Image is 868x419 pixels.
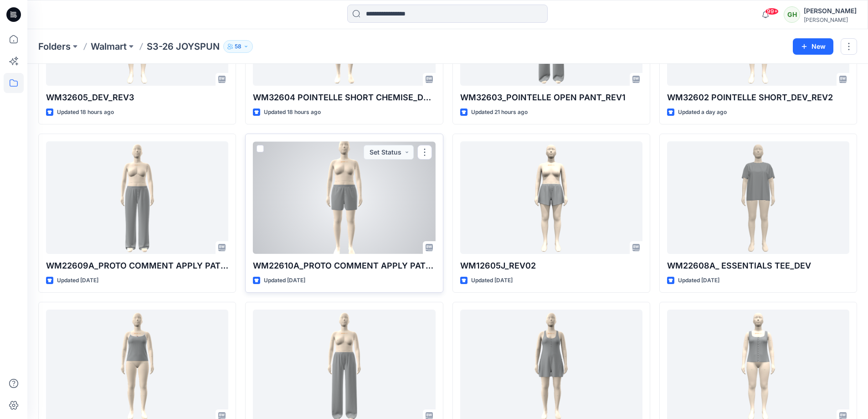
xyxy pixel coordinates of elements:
p: Updated [DATE] [678,276,719,285]
p: WM32603_POINTELLE OPEN PANT_REV1 [460,91,642,104]
span: 99+ [765,8,779,15]
div: [PERSON_NAME] [804,5,857,16]
p: Updated [DATE] [471,276,513,285]
p: Updated [DATE] [264,276,305,285]
p: 58 [235,41,241,52]
a: Walmart [91,40,127,53]
p: WM12605J_REV02 [460,259,642,272]
p: WM22610A_PROTO COMMENT APPLY PATTERN_REV1 [253,259,435,272]
a: WM22610A_PROTO COMMENT APPLY PATTERN_REV1 [253,141,435,254]
a: WM12605J_REV02 [460,141,642,254]
a: WM22609A_PROTO COMMENT APPLY PATTERN_REV1 [46,141,228,254]
a: WM22608A_ ESSENTIALS TEE_DEV [667,141,849,254]
p: Updated 18 hours ago [264,108,321,117]
button: 58 [223,40,253,53]
p: Updated 21 hours ago [471,108,528,117]
p: WM32602 POINTELLE SHORT_DEV_REV2 [667,91,849,104]
p: WM32605_DEV_REV3 [46,91,228,104]
p: Updated 18 hours ago [57,108,114,117]
p: WM32604 POINTELLE SHORT CHEMISE_DEV_REV1 [253,91,435,104]
div: GH [784,6,800,23]
p: S3-26 JOYSPUN [147,40,220,53]
p: Updated [DATE] [57,276,98,285]
p: WM22609A_PROTO COMMENT APPLY PATTERN_REV1 [46,259,228,272]
div: [PERSON_NAME] [804,16,857,23]
a: Folders [38,40,71,53]
p: WM22608A_ ESSENTIALS TEE_DEV [667,259,849,272]
button: New [793,38,833,55]
p: Updated a day ago [678,108,727,117]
